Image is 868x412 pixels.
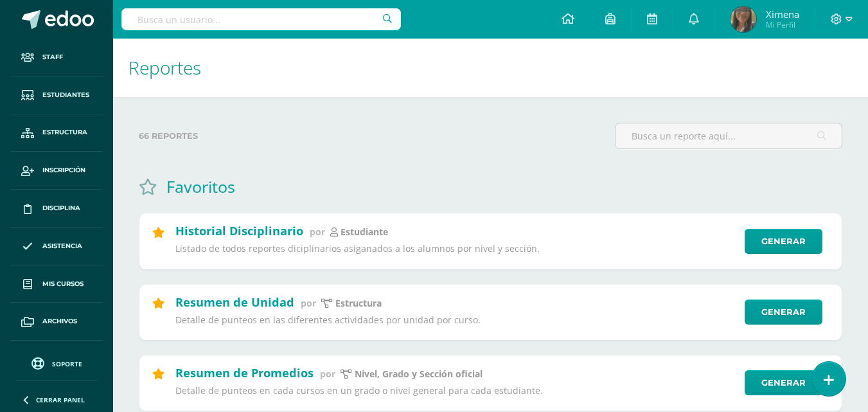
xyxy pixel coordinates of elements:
a: Mis cursos [10,265,103,303]
span: Mis cursos [42,279,84,289]
a: Soporte [15,354,98,372]
span: Archivos [42,316,77,327]
p: Nivel, Grado y Sección oficial [355,368,483,380]
a: Estudiantes [10,76,103,114]
h2: Historial Disciplinario [175,223,303,238]
a: Generar [745,300,822,325]
span: Disciplina [42,203,80,213]
a: Estructura [10,114,103,152]
a: Inscripción [10,152,103,190]
span: Staff [42,52,63,62]
img: d98bf3c1f642bb0fd1b79fad2feefc7b.png [731,6,756,32]
a: Generar [745,229,822,254]
h1: Favoritos [166,175,235,197]
span: Asistencia [42,241,82,251]
span: por [310,226,325,238]
input: Busca un reporte aquí... [616,123,842,148]
input: Busca un usuario... [121,8,401,30]
a: Generar [745,370,822,395]
span: Estructura [42,127,87,138]
span: por [320,368,335,380]
span: Estudiantes [42,90,89,100]
h2: Resumen de Promedios [175,365,314,381]
p: estudiante [341,226,388,238]
span: Ximena [766,8,799,21]
span: por [301,297,316,309]
span: Soporte [52,359,82,368]
p: estructura [335,298,382,309]
p: Detalle de punteos en cada cursos en un grado o nivel general para cada estudiante. [175,385,736,397]
a: Staff [10,39,103,76]
a: Archivos [10,303,103,341]
span: Mi Perfil [766,19,799,30]
p: Listado de todos reportes diciplinarios asiganados a los alumnos por nivel y sección. [175,243,736,255]
p: Detalle de punteos en las diferentes actividades por unidad por curso. [175,314,736,326]
label: 66 reportes [139,123,605,149]
a: Disciplina [10,190,103,228]
a: Asistencia [10,228,103,265]
span: Inscripción [42,165,85,175]
span: Cerrar panel [36,395,85,404]
span: Reportes [128,55,201,80]
h2: Resumen de Unidad [175,294,294,310]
